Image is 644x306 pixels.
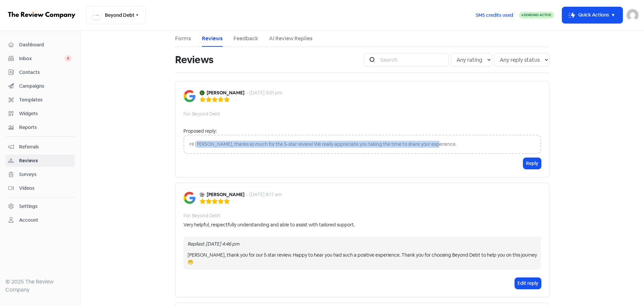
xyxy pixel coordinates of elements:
a: Reviews [202,35,223,43]
span: Dashboard [19,41,72,48]
a: Templates [5,94,75,106]
a: Settings [5,200,75,213]
img: Avatar [200,192,205,197]
span: Referrals [19,143,72,150]
div: © 2025 The Review Company [5,278,75,294]
button: Beyond Debt [86,6,146,24]
a: Videos [5,182,75,194]
a: Contacts [5,66,75,79]
div: Very helpful, respectfully understanding and able to assist with tailored support. [183,221,355,228]
span: Videos [19,185,72,192]
a: AI Review Replies [269,35,313,43]
span: Campaigns [19,83,72,90]
img: Image [183,90,196,102]
a: Account [5,214,75,226]
a: Inbox 0 [5,52,75,65]
span: SMS credits used [476,12,513,19]
button: Edit reply [515,278,541,289]
a: Surveys [5,168,75,181]
div: Proposed reply: [183,128,541,135]
a: Feedback [233,35,258,43]
a: Forms [175,35,191,43]
button: Quick Actions [562,7,623,23]
img: User [627,9,639,21]
a: Referrals [5,141,75,153]
span: Sending Active [524,13,551,17]
b: [PERSON_NAME] [207,89,245,96]
div: For: Beyond Debt [183,111,220,118]
span: Contacts [19,69,72,76]
h1: Reviews [175,49,213,71]
img: Avatar [200,90,205,95]
a: Sending Active [519,11,554,19]
div: Hi [PERSON_NAME], thanks so much for the 5-star review! We really appreciate you taking the time ... [183,135,541,154]
div: Settings [19,203,38,210]
span: 0 [64,55,72,62]
span: Reviews [19,157,72,164]
span: Inbox [19,55,64,62]
button: Reply [523,158,541,169]
a: Campaigns [5,80,75,92]
div: Account [19,217,38,224]
span: Widgets [19,110,72,117]
a: SMS credits used [470,11,519,18]
a: Dashboard [5,39,75,51]
i: Replied: [DATE] 4:46 pm [187,241,239,247]
div: [PERSON_NAME], thank you for our 5 star review. Happy to hear you had such a positive experience.... [187,252,537,266]
span: Surveys [19,171,72,178]
a: Reports [5,121,75,134]
div: - [DATE] 3:01 pm [247,89,282,96]
img: Image [183,192,196,204]
a: Reviews [5,155,75,167]
span: Templates [19,96,72,103]
input: Search [376,53,449,67]
span: Reports [19,124,72,131]
div: - [DATE] 8:17 am [247,191,282,198]
b: [PERSON_NAME] [207,191,245,198]
a: Widgets [5,107,75,120]
div: For: Beyond Debt [183,212,220,219]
